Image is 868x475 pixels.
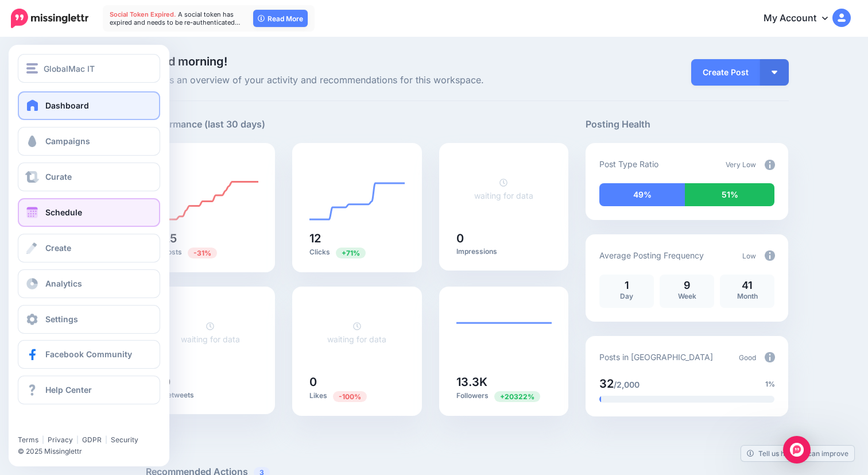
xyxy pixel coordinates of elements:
span: Previous period: 1 [333,391,367,402]
img: info-circle-grey.png [765,250,775,261]
span: Campaigns [45,136,90,146]
a: Settings [18,305,160,334]
span: Create [45,243,71,253]
span: | [42,435,44,444]
span: Facebook Community [45,349,132,359]
span: 1% [765,379,775,390]
a: waiting for data [327,321,386,344]
span: Social Token Expired. [110,10,176,18]
img: info-circle-grey.png [765,160,775,170]
span: Good [739,353,756,362]
p: Posts in [GEOGRAPHIC_DATA] [599,350,713,364]
span: Week [678,292,696,300]
h5: 0 [456,233,552,244]
p: Impressions [456,247,552,256]
a: Terms [18,435,38,444]
h5: Performance (last 30 days) [146,117,265,132]
div: Open Intercom Messenger [783,436,811,464]
p: Followers [456,391,552,401]
span: Previous period: 7 [336,248,366,258]
p: Average Posting Frequency [599,249,704,262]
img: menu.png [26,63,38,74]
a: Curate [18,163,160,191]
img: arrow-down-white.png [772,71,777,74]
img: info-circle-grey.png [765,352,775,362]
p: Post Type Ratio [599,157,658,171]
span: Settings [45,314,78,324]
a: Read More [253,10,308,27]
button: GlobalMac IT [18,54,160,83]
span: A social token has expired and needs to be re-authenticated… [110,10,241,26]
a: Campaigns [18,127,160,156]
span: Analytics [45,279,82,288]
a: GDPR [82,435,102,444]
span: | [76,435,79,444]
h5: 13.3K [456,376,552,388]
a: Schedule [18,198,160,227]
li: © 2025 Missinglettr [18,446,169,457]
span: Here's an overview of your activity and recommendations for this workspace. [146,73,569,88]
a: Help Center [18,376,160,404]
a: Create [18,234,160,262]
span: Month [737,292,758,300]
span: Previous period: 65 [494,391,540,402]
div: 51% of your posts in the last 30 days were manually created (i.e. were not from Drip Campaigns or... [685,183,774,206]
span: 32 [599,377,614,391]
span: Schedule [45,207,82,217]
a: waiting for data [474,177,533,200]
span: Help Center [45,385,92,395]
div: 1% of your posts in the last 30 days have been from Drip Campaigns [599,396,601,403]
span: Low [742,252,756,260]
a: Dashboard [18,91,160,120]
span: Dashboard [45,101,89,110]
p: Clicks [309,247,405,258]
span: GlobalMac IT [44,62,95,75]
span: Good morning! [146,55,227,68]
a: My Account [752,5,851,33]
h5: 0 [163,376,258,388]
span: Very Low [726,160,756,169]
iframe: Twitter Follow Button [18,419,107,430]
span: Previous period: 36 [188,248,217,258]
span: | [105,435,107,444]
a: Security [111,435,138,444]
a: Create Post [691,59,760,86]
p: 9 [665,280,708,291]
span: Day [620,292,633,300]
p: Retweets [163,391,258,400]
a: waiting for data [181,321,240,344]
p: Likes [309,391,405,401]
div: 49% of your posts in the last 30 days have been from Drip Campaigns [599,183,685,206]
p: 1 [605,280,648,291]
h5: Posting Health [586,117,788,132]
a: Privacy [48,435,73,444]
h5: 25 [163,233,258,244]
h5: 12 [309,233,405,244]
span: /2,000 [614,380,640,389]
p: Posts [163,247,258,258]
p: 41 [726,280,769,291]
h5: 0 [309,376,405,388]
a: Analytics [18,269,160,298]
a: Facebook Community [18,340,160,369]
span: Curate [45,172,72,181]
img: Missinglettr [11,9,88,28]
a: Tell us how we can improve [741,446,854,461]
